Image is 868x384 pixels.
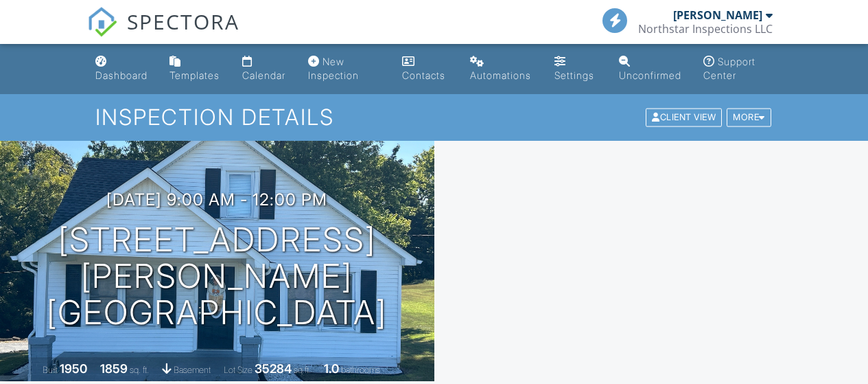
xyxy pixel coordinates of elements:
[294,365,311,375] span: sq.ft.
[308,56,359,81] div: New Inspection
[303,49,385,89] a: New Inspection
[224,365,253,375] span: Lot Size
[698,49,779,89] a: Support Center
[169,69,220,81] div: Templates
[100,361,128,376] div: 1859
[242,69,285,81] div: Calendar
[164,49,226,89] a: Templates
[95,105,772,129] h1: Inspection Details
[646,109,722,127] div: Client View
[727,109,771,127] div: More
[90,49,154,89] a: Dashboard
[673,8,762,22] div: [PERSON_NAME]
[95,69,148,81] div: Dashboard
[619,69,681,81] div: Unconfirmed
[644,111,725,122] a: Client View
[87,19,239,47] a: SPECTORA
[324,361,339,376] div: 1.0
[130,365,149,375] span: sq. ft.
[255,361,292,376] div: 35284
[87,7,117,37] img: The Best Home Inspection Software - Spectora
[127,7,239,36] span: SPECTORA
[174,365,211,375] span: basement
[554,69,594,81] div: Settings
[638,22,773,36] div: Northstar Inspections LLC
[341,365,380,375] span: bathrooms
[22,222,412,330] h1: [STREET_ADDRESS][PERSON_NAME] [GEOGRAPHIC_DATA]
[60,361,87,376] div: 1950
[613,49,687,89] a: Unconfirmed
[465,49,537,89] a: Automations (Basic)
[43,365,58,375] span: Built
[703,56,755,81] div: Support Center
[397,49,454,89] a: Contacts
[106,190,327,209] h3: [DATE] 9:00 am - 12:00 pm
[470,69,531,81] div: Automations
[402,69,445,81] div: Contacts
[549,49,602,89] a: Settings
[237,49,292,89] a: Calendar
